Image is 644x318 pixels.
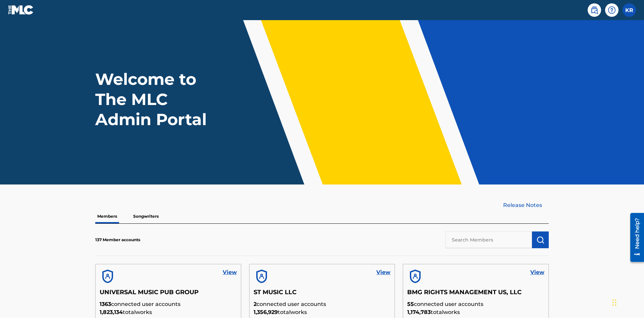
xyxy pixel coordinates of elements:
img: search [590,6,598,14]
a: Release Notes [503,201,549,209]
span: 1,356,929 [254,309,278,315]
img: MLC Logo [8,5,34,15]
div: Drag [612,293,616,313]
h5: BMG RIGHTS MANAGEMENT US, LLC [407,288,544,300]
p: total works [407,308,544,316]
p: connected user accounts [254,300,391,308]
a: View [376,268,390,276]
span: 1,823,134 [100,309,123,315]
span: 1363 [100,301,111,307]
p: 137 Member accounts [95,237,140,243]
p: Songwriters [131,209,161,223]
img: help [608,6,616,14]
div: User Menu [623,3,636,17]
a: View [530,268,544,276]
a: View [223,268,237,276]
p: connected user accounts [100,300,237,308]
span: 1,174,783 [407,309,431,315]
a: Public Search [588,3,601,17]
img: account [407,268,423,284]
iframe: Resource Center [625,210,644,265]
h1: Welcome to The MLC Admin Portal [95,69,221,129]
iframe: Chat Widget [610,286,644,318]
div: Help [605,3,619,17]
p: connected user accounts [407,300,544,308]
p: Members [95,209,119,223]
span: 2 [254,301,257,307]
img: Search Works [536,236,544,244]
img: account [254,268,270,284]
p: total works [100,308,237,316]
p: total works [254,308,391,316]
img: account [100,268,116,284]
input: Search Members [445,231,532,248]
span: 55 [407,301,414,307]
h5: UNIVERSAL MUSIC PUB GROUP [100,288,237,300]
h5: ST MUSIC LLC [254,288,391,300]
